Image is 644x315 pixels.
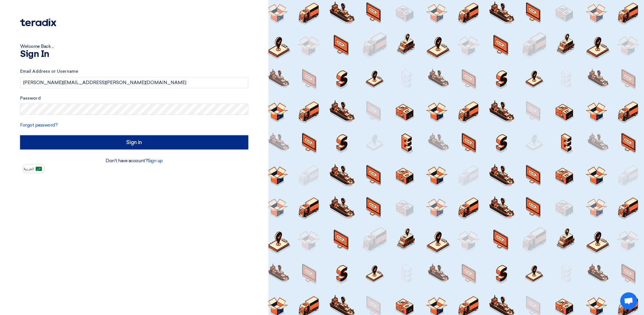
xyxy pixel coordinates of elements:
span: العربية [24,167,34,171]
div: Welcome Back ... [20,43,248,50]
input: Sign in [20,135,248,149]
label: Email Address or Username [20,68,248,75]
h1: Sign In [20,50,248,59]
a: Open chat [620,292,637,309]
input: Enter your business email or username [20,77,248,88]
div: Don't have account? [20,157,248,164]
label: Password [20,95,248,102]
img: Teradix logo [20,18,56,26]
img: ar-AR.png [36,167,42,171]
button: العربية [22,164,45,173]
a: Forgot password? [20,122,57,128]
a: Sign up [147,158,163,163]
